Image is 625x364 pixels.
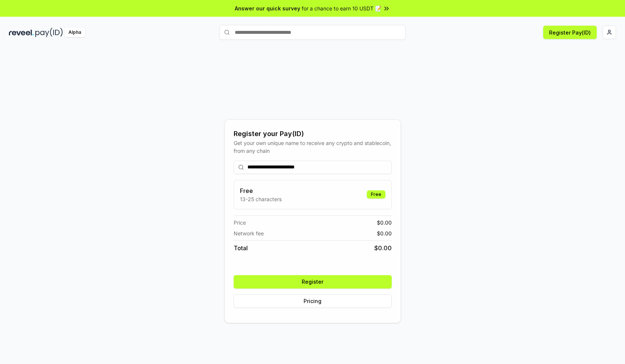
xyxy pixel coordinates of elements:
div: Get your own unique name to receive any crypto and stablecoin, from any chain [234,139,392,155]
span: Price [234,219,246,226]
span: Total [234,244,248,252]
img: pay_id [35,28,63,37]
button: Pricing [234,294,392,308]
p: 13-25 characters [240,195,282,203]
div: Free [367,190,385,199]
span: Network fee [234,229,264,237]
span: $ 0.00 [374,244,392,252]
div: Register your Pay(ID) [234,129,392,139]
button: Register Pay(ID) [543,26,597,39]
img: reveel_dark [9,28,34,37]
h3: Free [240,186,282,195]
span: Answer our quick survey [235,4,300,12]
div: Alpha [64,28,85,37]
span: for a chance to earn 10 USDT 📝 [302,4,381,12]
span: $ 0.00 [377,219,392,226]
button: Register [234,275,392,289]
span: $ 0.00 [377,229,392,237]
